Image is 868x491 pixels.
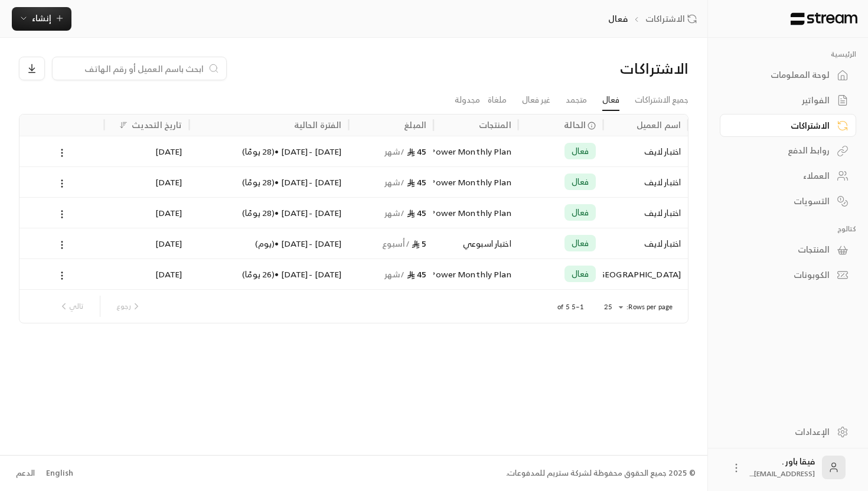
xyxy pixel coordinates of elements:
[564,119,586,131] span: الحالة
[610,167,681,197] div: اختبار لايف
[384,175,405,189] span: / شهر
[112,167,182,197] div: [DATE]
[735,269,830,281] div: الكوبونات
[610,198,681,228] div: اختبار لايف
[355,136,426,166] div: 45
[384,205,405,220] span: / شهر
[720,50,856,59] p: الرئيسية
[749,456,815,479] div: فيقا باور .
[720,139,856,162] a: روابط الدفع
[440,259,511,289] div: VegaPower Monthly Plan
[610,259,681,289] div: [GEOGRAPHIC_DATA]
[440,228,511,258] div: اختبار اسبوعي
[735,94,830,106] div: الفواتير
[572,268,589,280] span: فعال
[12,7,71,31] button: إنشاء
[132,117,182,132] div: تاريخ التحديث
[522,90,550,110] a: غير فعال
[355,167,426,197] div: 45
[608,13,701,25] nav: breadcrumb
[382,236,410,251] span: / أسبوع
[720,264,856,287] a: الكوبونات
[608,13,628,25] p: فعال
[384,144,405,159] span: / شهر
[735,426,830,438] div: الإعدادات
[566,90,587,110] a: متجمد
[12,463,38,484] a: الدعم
[720,89,856,112] a: الفواتير
[440,167,511,197] div: VegaPower Monthly Plan
[572,207,589,218] span: فعال
[112,136,182,166] div: [DATE]
[602,90,619,111] a: فعال
[112,259,182,289] div: [DATE]
[440,136,511,166] div: VegaPower Monthly Plan
[610,136,681,166] div: اختبار لايف
[196,228,341,258] div: [DATE] - [DATE] • ( يوم )
[735,170,830,182] div: العملاء
[60,62,204,75] input: ابحث باسم العميل أو رقم الهاتف
[32,11,51,25] span: إنشاء
[635,90,688,110] a: جميع الاشتراكات
[789,12,859,25] img: Logo
[488,90,507,110] a: ملغاة
[506,467,696,479] div: © 2025 جميع الحقوق محفوظة لشركة ستريم للمدفوعات.
[384,267,405,281] span: / شهر
[645,13,701,25] a: الاشتراكات
[735,69,830,81] div: لوحة المعلومات
[355,198,426,228] div: 45
[355,259,426,289] div: 45
[735,195,830,207] div: التسويات
[610,228,681,258] div: اختبار لايف
[116,118,130,132] button: Sort
[479,117,511,132] div: المنتجات
[196,259,341,289] div: [DATE] - [DATE] • ( 26 يومًا )
[720,224,856,234] p: كتالوج
[720,165,856,188] a: العملاء
[112,198,182,228] div: [DATE]
[720,238,856,261] a: المنتجات
[626,302,673,312] p: Rows per page:
[572,237,589,249] span: فعال
[530,59,688,78] div: الاشتراكات
[404,117,426,132] div: المبلغ
[294,117,342,132] div: الفترة الحالية
[557,302,584,312] p: 1–5 of 5
[196,136,341,166] div: [DATE] - [DATE] • ( 28 يومًا )
[196,198,341,228] div: [DATE] - [DATE] • ( 28 يومًا )
[355,228,426,258] div: 5
[46,467,73,479] div: English
[572,176,589,188] span: فعال
[735,120,830,132] div: الاشتراكات
[720,114,856,137] a: الاشتراكات
[720,420,856,443] a: الإعدادات
[440,198,511,228] div: VegaPower Monthly Plan
[196,167,341,197] div: [DATE] - [DATE] • ( 28 يومًا )
[637,117,681,132] div: اسم العميل
[749,467,815,480] span: [EMAIL_ADDRESS]....
[720,64,856,87] a: لوحة المعلومات
[112,228,182,258] div: [DATE]
[735,244,830,256] div: المنتجات
[735,145,830,156] div: روابط الدفع
[720,189,856,212] a: التسويات
[455,90,480,110] a: مجدولة
[572,145,589,157] span: فعال
[598,300,626,315] div: 25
